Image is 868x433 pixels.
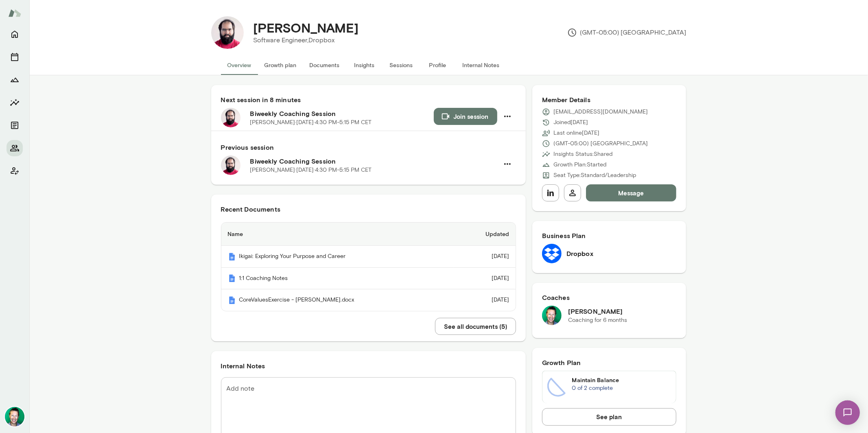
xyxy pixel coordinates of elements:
h6: Next session in 8 minutes [221,95,516,105]
img: Mento [228,274,236,282]
img: Mento [228,253,236,261]
th: CoreValuesExercise - [PERSON_NAME].docx [221,289,455,311]
p: Software Engineer, Dropbox [254,35,359,45]
th: Ikigai: Exploring Your Purpose and Career [221,246,455,268]
td: [DATE] [454,268,515,290]
button: Members [7,140,23,156]
button: See all documents (5) [435,318,516,335]
p: Seat Type: Standard/Leadership [553,171,636,179]
h6: Biweekly Coaching Session [250,109,434,118]
p: Last online [DATE] [553,129,599,137]
button: Sessions [383,55,420,75]
h6: Maintain Balance [572,376,671,384]
img: Brian Lawrence [5,407,24,426]
button: Message [586,184,677,201]
img: Adam Ranfelt [211,16,244,49]
button: Documents [7,117,23,133]
h6: Dropbox [566,249,593,258]
p: 0 of 2 complete [572,384,671,392]
button: Insights [7,94,23,111]
p: Growth Plan: Started [553,161,606,169]
p: (GMT-05:00) [GEOGRAPHIC_DATA] [567,28,687,37]
td: [DATE] [454,289,515,311]
img: Brian Lawrence [542,306,562,325]
img: Mento [8,5,21,21]
button: Growth plan [258,55,303,75]
p: [PERSON_NAME] · [DATE] · 4:30 PM-5:15 PM CET [250,118,372,127]
h6: Internal Notes [221,361,516,371]
button: Home [7,26,23,42]
p: (GMT-05:00) [GEOGRAPHIC_DATA] [553,140,648,148]
h6: Previous session [221,142,516,152]
p: Coaching for 6 months [568,316,627,324]
th: Name [221,223,455,246]
th: 1:1 Coaching Notes [221,268,455,290]
button: Documents [303,55,346,75]
td: [DATE] [454,246,515,268]
button: Client app [7,163,23,179]
p: Insights Status: Shared [553,150,612,158]
h6: Biweekly Coaching Session [250,156,499,166]
img: Mento [228,296,236,304]
p: [EMAIL_ADDRESS][DOMAIN_NAME] [553,108,648,116]
h6: Member Details [542,95,677,105]
p: Joined [DATE] [553,118,588,127]
p: [PERSON_NAME] · [DATE] · 4:30 PM-5:15 PM CET [250,166,372,174]
h6: Recent Documents [221,204,516,214]
button: Growth Plan [7,72,23,88]
h6: Coaches [542,293,677,302]
button: See plan [542,408,677,425]
h6: Growth Plan [542,358,677,367]
button: Sessions [7,49,23,65]
th: Updated [454,223,515,246]
h4: [PERSON_NAME] [254,20,359,35]
button: Profile [420,55,456,75]
button: Insights [346,55,383,75]
h6: Business Plan [542,231,677,241]
button: Join session [434,108,497,125]
h6: [PERSON_NAME] [568,306,627,316]
button: Overview [221,55,258,75]
button: Internal Notes [456,55,506,75]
